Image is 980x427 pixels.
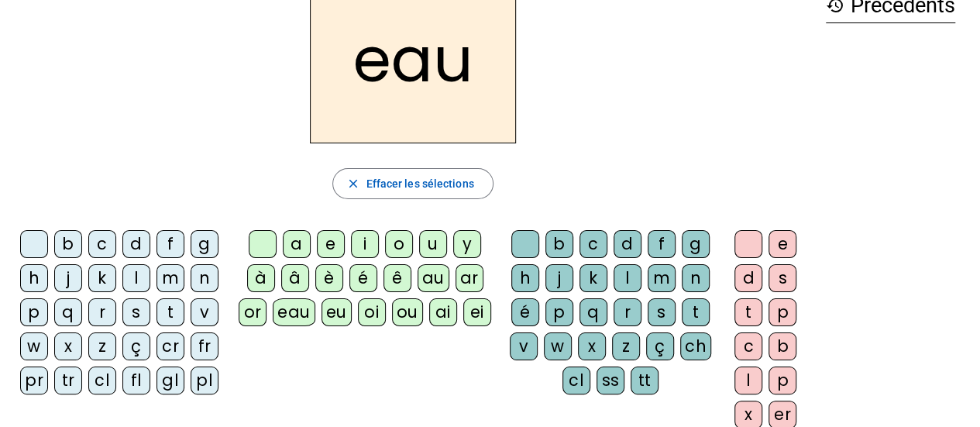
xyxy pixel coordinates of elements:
[429,298,457,326] div: ai
[631,367,658,394] div: tt
[597,367,624,394] div: ss
[346,177,359,191] mat-icon: close
[156,230,184,258] div: f
[315,264,343,292] div: è
[122,298,150,326] div: s
[156,367,184,394] div: gl
[648,298,676,326] div: s
[734,332,762,360] div: c
[349,264,377,292] div: é
[20,332,48,360] div: w
[54,264,82,292] div: j
[682,230,710,258] div: g
[54,230,82,258] div: b
[544,332,572,360] div: w
[191,264,218,292] div: n
[453,230,481,258] div: y
[20,298,48,326] div: p
[358,298,386,326] div: oi
[88,298,116,326] div: r
[88,367,116,394] div: cl
[545,298,573,326] div: p
[648,264,676,292] div: m
[88,332,116,360] div: z
[247,264,275,292] div: à
[646,332,674,360] div: ç
[383,264,411,292] div: ê
[122,230,150,258] div: d
[283,230,311,258] div: a
[156,298,184,326] div: t
[332,168,493,199] button: Effacer les sélections
[191,230,218,258] div: g
[614,230,641,258] div: d
[351,230,379,258] div: i
[54,367,82,394] div: tr
[769,264,796,292] div: s
[579,298,607,326] div: q
[648,230,676,258] div: f
[281,264,309,292] div: â
[579,230,607,258] div: c
[122,264,150,292] div: l
[122,367,150,394] div: fl
[769,298,796,326] div: p
[456,264,483,292] div: ar
[579,264,607,292] div: k
[191,332,218,360] div: fr
[734,367,762,394] div: l
[614,298,641,326] div: r
[156,332,184,360] div: cr
[682,298,710,326] div: t
[734,264,762,292] div: d
[122,332,150,360] div: ç
[392,298,423,326] div: ou
[419,230,447,258] div: u
[273,298,315,326] div: eau
[88,264,116,292] div: k
[734,298,762,326] div: t
[366,174,473,193] span: Effacer les sélections
[545,230,573,258] div: b
[562,367,590,394] div: cl
[614,264,641,292] div: l
[612,332,640,360] div: z
[510,332,538,360] div: v
[54,298,82,326] div: q
[191,367,218,394] div: pl
[317,230,345,258] div: e
[578,332,606,360] div: x
[191,298,218,326] div: v
[545,264,573,292] div: j
[54,332,82,360] div: x
[682,264,710,292] div: n
[239,298,266,326] div: or
[20,264,48,292] div: h
[463,298,491,326] div: ei
[156,264,184,292] div: m
[385,230,413,258] div: o
[680,332,711,360] div: ch
[88,230,116,258] div: c
[20,367,48,394] div: pr
[511,298,539,326] div: é
[769,230,796,258] div: e
[769,332,796,360] div: b
[418,264,449,292] div: au
[511,264,539,292] div: h
[769,367,796,394] div: p
[322,298,352,326] div: eu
